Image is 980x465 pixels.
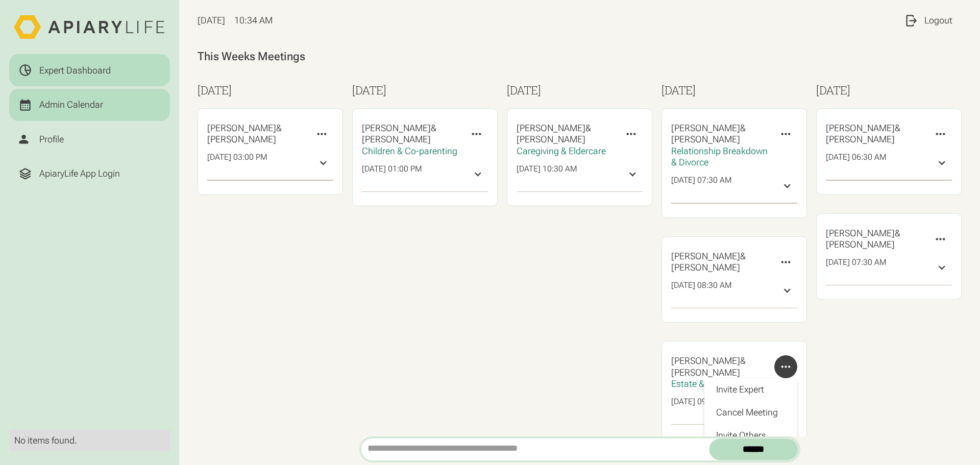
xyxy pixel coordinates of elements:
span: [PERSON_NAME] [671,355,740,366]
a: Cancel Meeting [704,401,797,424]
h3: [DATE] [352,82,498,99]
span: [PERSON_NAME] [671,123,740,133]
span: [PERSON_NAME] [671,134,740,144]
span: Estate & Future Planning [671,378,769,389]
button: Invite Others [704,424,797,447]
div: ApiaryLife App Login [39,168,120,180]
div: & [826,123,924,145]
span: [PERSON_NAME] [826,134,895,144]
a: Logout [895,5,962,37]
div: This Weeks Meetings [198,49,962,63]
a: Admin Calendar [9,89,170,121]
div: No items found. [14,435,165,447]
span: 10:34 AM [234,15,273,27]
div: [DATE] 10:30 AM [517,164,577,185]
a: ApiaryLife App Login [9,158,170,190]
a: Expert Dashboard [9,54,170,86]
span: [PERSON_NAME] [826,123,895,133]
div: Expert Dashboard [39,65,111,77]
div: & [517,123,615,145]
h3: [DATE] [198,82,343,99]
div: [DATE] 01:00 PM [362,164,422,185]
div: Logout [924,15,952,27]
span: [DATE] [198,15,225,26]
span: [PERSON_NAME] [517,134,585,144]
span: [PERSON_NAME] [362,134,431,144]
span: [PERSON_NAME] [362,123,431,133]
div: [DATE] 08:30 AM [671,280,732,301]
div: & [826,228,924,251]
div: [DATE] 07:30 AM [671,175,732,196]
div: & [671,355,770,378]
span: Children & Co-parenting [362,145,457,156]
div: Admin Calendar [39,99,103,111]
span: [PERSON_NAME] [826,239,895,250]
div: & [671,123,770,145]
div: [DATE] 06:30 AM [826,152,887,173]
button: Invite Expert [704,378,797,401]
h3: [DATE] [661,82,807,99]
div: [DATE] 03:00 PM [207,152,267,173]
h3: [DATE] [507,82,652,99]
div: [DATE] 07:30 AM [826,257,887,278]
span: [PERSON_NAME] [671,262,740,273]
span: [PERSON_NAME] [671,367,740,378]
a: Profile [9,123,170,155]
span: [PERSON_NAME] [826,228,895,238]
div: [DATE] 09:00 AM [671,397,732,418]
div: Profile [39,134,64,145]
span: [PERSON_NAME] [207,123,276,133]
span: [PERSON_NAME] [671,251,740,261]
div: & [207,123,306,145]
span: [PERSON_NAME] [517,123,585,133]
h3: [DATE] [816,82,962,99]
span: Relationship Breakdown & Divorce [671,145,768,168]
div: & [362,123,460,145]
span: [PERSON_NAME] [207,134,276,144]
span: Caregiving & Eldercare [517,145,606,156]
div: & [671,251,770,274]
